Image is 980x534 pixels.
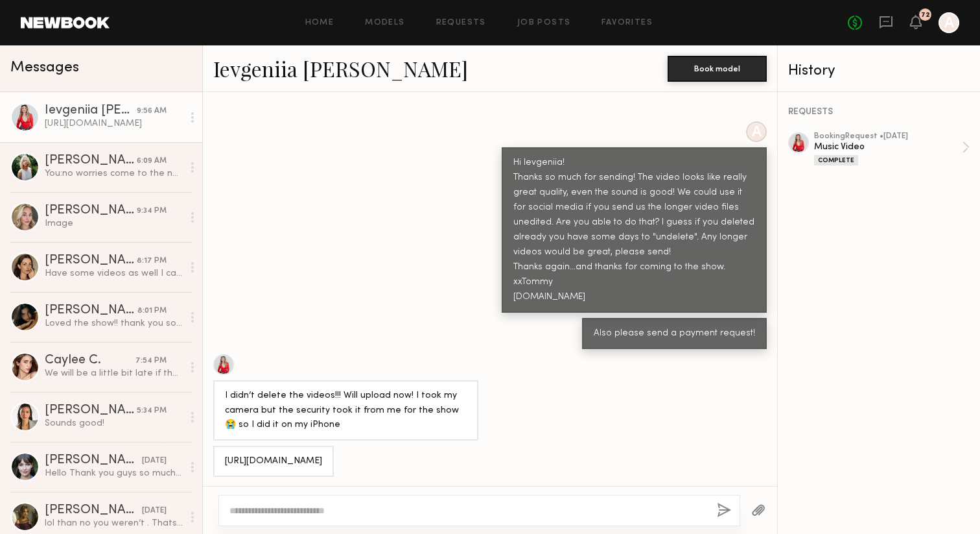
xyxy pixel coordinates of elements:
div: 72 [921,12,930,19]
div: Loved the show!! thank you so much :) [45,317,183,330]
div: 6:09 AM [137,155,167,167]
div: History [788,64,970,79]
div: [URL][DOMAIN_NAME] [45,117,183,130]
div: [PERSON_NAME] [45,154,137,167]
a: Home [305,19,334,27]
div: [PERSON_NAME] [45,504,142,517]
div: [PERSON_NAME] [45,204,137,217]
div: booking Request • [DATE] [814,132,962,141]
div: Complete [814,155,858,165]
div: 9:56 AM [137,105,167,117]
div: [PERSON_NAME] [45,454,142,467]
div: [URL][DOMAIN_NAME] [225,454,322,469]
div: 5:34 PM [137,405,167,417]
div: I didn’t delete the videos!!! Will upload now! I took my camera but the security took it from me ... [225,389,467,433]
div: 8:01 PM [137,305,167,317]
div: Have some videos as well I can send but won’t let me attach in here, I can text to angel if that ... [45,267,183,280]
div: You: no worries come to the next one! [45,167,183,180]
div: We will be a little bit late if that’s alright? [45,367,183,380]
a: Requests [436,19,486,27]
div: Sounds good! [45,417,183,430]
div: [PERSON_NAME] [45,404,137,417]
div: [PERSON_NAME] [45,304,137,317]
a: Models [365,19,404,27]
div: Caylee C. [45,354,135,367]
div: [DATE] [142,455,167,467]
div: [DATE] [142,505,167,517]
span: Messages [10,60,79,75]
div: Also please send a payment request! [594,326,755,341]
a: A [939,12,959,33]
div: 8:17 PM [137,255,167,267]
div: lol than no you weren’t . Thats a base Ecom rate not even including usage [45,517,183,529]
a: Book model [668,62,767,73]
div: Music Video [814,141,962,153]
div: 7:54 PM [135,355,167,367]
a: Job Posts [517,19,571,27]
div: Hi Ievgeniia! Thanks so much for sending! The video looks like really great quality, even the sou... [513,156,755,305]
a: Ievgeniia [PERSON_NAME] [213,55,468,82]
button: Book model [668,56,767,82]
div: Hello Thank you guys so much for Would love to work with you again! Grateful! [45,467,183,479]
div: [PERSON_NAME] [45,254,137,267]
div: Ievgeniia [PERSON_NAME] [45,104,137,117]
a: bookingRequest •[DATE]Music VideoComplete [814,132,970,165]
div: Image [45,217,183,230]
div: 9:34 PM [137,205,167,217]
div: REQUESTS [788,108,970,117]
a: Favorites [601,19,653,27]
